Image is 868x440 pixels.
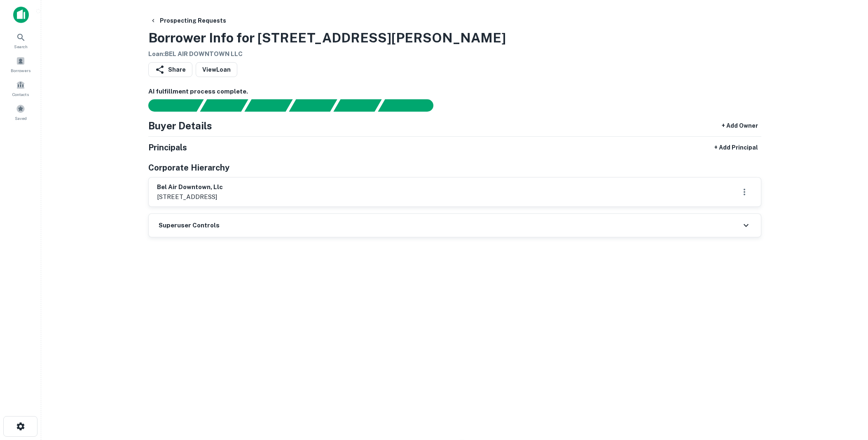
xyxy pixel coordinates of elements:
[200,99,248,112] div: Your request is received and processing...
[159,221,220,230] h6: Superuser Controls
[15,115,27,122] span: Saved
[157,183,223,192] h6: bel air downtown, llc
[196,62,237,77] a: ViewLoan
[138,99,200,112] div: Sending borrower request to AI...
[333,99,381,112] div: Principals found, still searching for contact information. This may take time...
[827,374,868,414] iframe: Chat Widget
[11,67,30,74] span: Borrowers
[148,49,506,59] h6: Loan : BEL AIR DOWNTOWN LLC
[289,99,337,112] div: Principals found, AI now looking for contact information...
[147,13,229,28] button: Prospecting Requests
[378,99,443,112] div: AI fulfillment process complete.
[718,118,761,133] button: + Add Owner
[148,141,187,154] h5: Principals
[148,161,229,174] h5: Corporate Hierarchy
[244,99,292,112] div: Documents found, AI parsing details...
[148,28,506,48] h3: Borrower Info for [STREET_ADDRESS][PERSON_NAME]
[14,43,28,50] span: Search
[148,118,212,133] h4: Buyer Details
[148,87,761,96] h6: AI fulfillment process complete.
[13,7,29,23] img: capitalize-icon.png
[2,53,39,75] a: Borrowers
[711,140,761,155] button: + Add Principal
[157,192,223,202] p: [STREET_ADDRESS]
[2,29,39,51] a: Search
[2,77,39,99] a: Contacts
[148,62,192,77] button: Share
[2,101,39,123] a: Saved
[12,91,29,98] span: Contacts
